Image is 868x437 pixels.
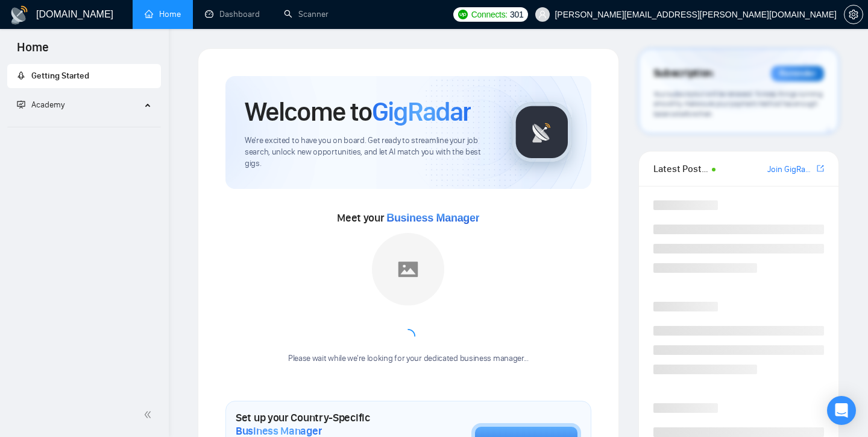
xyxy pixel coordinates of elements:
img: logo [10,5,29,25]
span: Your subscription will be renewed. To keep things running smoothly, make sure your payment method... [653,89,823,118]
a: dashboardDashboard [205,9,260,19]
a: homeHome [145,9,181,19]
span: Latest Posts from the GigRadar Community [653,161,708,176]
span: rocket [17,71,25,80]
span: Connects: [471,8,508,21]
span: export [817,164,824,173]
a: setting [844,10,863,19]
span: Subscription [653,63,713,84]
span: setting [844,10,863,19]
li: Academy Homepage [7,122,161,130]
div: Reminder [771,66,824,81]
span: double-left [143,409,156,421]
span: Academy [31,100,64,110]
div: Open Intercom Messenger [827,396,856,425]
span: Meet your [337,211,479,225]
span: Home [7,39,58,64]
img: upwork-logo.png [458,10,468,19]
h1: Welcome to [245,95,471,128]
span: fund-projection-screen [17,100,25,109]
a: export [817,163,824,174]
span: Getting Started [31,71,89,81]
span: Business Manager [386,212,479,224]
img: gigradar-logo.png [512,102,572,162]
span: 301 [510,8,523,21]
span: Academy [17,100,64,110]
a: searchScanner [284,9,329,19]
button: setting [844,5,863,24]
span: loading [401,329,415,343]
span: GigRadar [372,95,471,128]
span: We're excited to have you on board. Get ready to streamline your job search, unlock new opportuni... [245,135,492,170]
span: user [538,10,547,19]
div: Please wait while we're looking for your dedicated business manager... [281,353,536,365]
li: Getting Started [7,64,161,88]
a: Join GigRadar Slack Community [767,163,814,176]
img: placeholder.png [372,233,444,305]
